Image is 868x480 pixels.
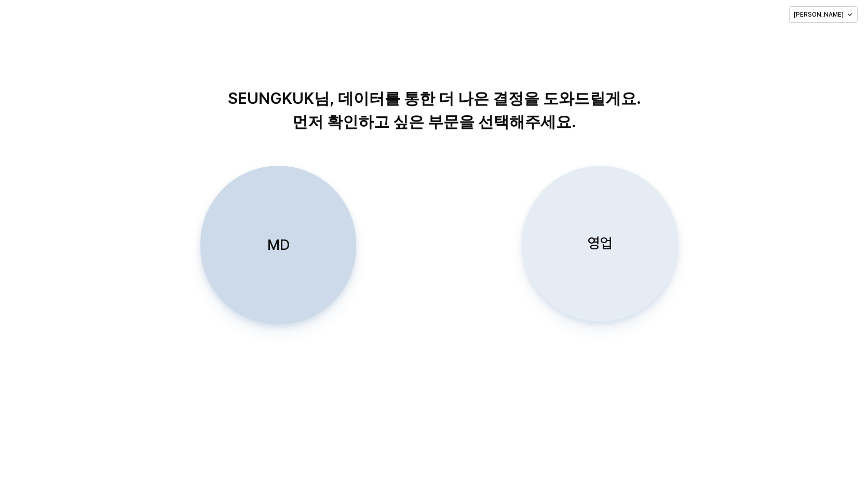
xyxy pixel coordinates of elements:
[588,234,613,253] p: 영업
[200,166,356,325] button: MD
[169,87,699,134] p: SEUNGKUK님, 데이터를 통한 더 나은 결정을 도와드릴게요. 먼저 확인하고 싶은 부문을 선택해주세요.
[267,235,290,255] p: MD
[522,166,678,322] button: 영업
[789,6,858,23] button: [PERSON_NAME]
[794,10,844,19] p: [PERSON_NAME]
